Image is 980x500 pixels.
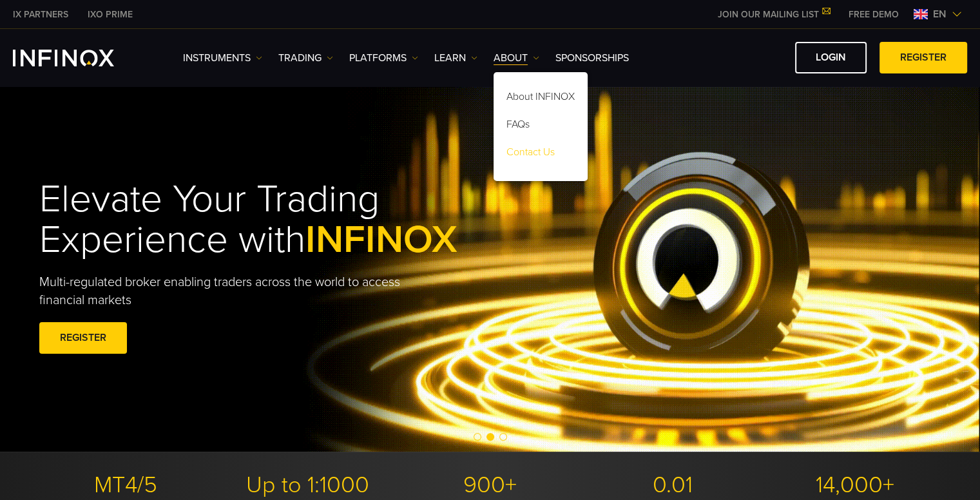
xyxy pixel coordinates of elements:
[494,140,588,168] a: Contact Us
[278,50,333,66] a: TRADING
[486,433,494,441] span: Go to slide 2
[839,8,908,21] a: INFINOX MENU
[555,50,629,66] a: SPONSORSHIPS
[494,85,588,113] a: About INFINOX
[78,8,142,21] a: INFINOX
[183,50,262,66] a: Instruments
[494,113,588,140] a: FAQs
[404,471,577,499] p: 900+
[474,433,481,441] span: Go to slide 1
[499,433,507,441] span: Go to slide 3
[494,50,539,66] a: ABOUT
[928,6,952,22] span: en
[13,50,144,66] a: INFINOX Logo
[39,471,212,499] p: MT4/5
[708,9,839,20] a: JOIN OUR MAILING LIST
[39,273,422,309] p: Multi-regulated broker enabling traders across the world to access financial markets
[586,471,759,499] p: 0.01
[879,42,967,73] a: REGISTER
[222,471,394,499] p: Up to 1:1000
[349,50,418,66] a: PLATFORMS
[305,216,457,263] span: INFINOX
[39,179,517,260] h1: Elevate Your Trading Experience with
[3,8,78,21] a: INFINOX
[795,42,867,73] a: LOGIN
[39,322,127,354] a: REGISTER
[434,50,477,66] a: Learn
[769,471,941,499] p: 14,000+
